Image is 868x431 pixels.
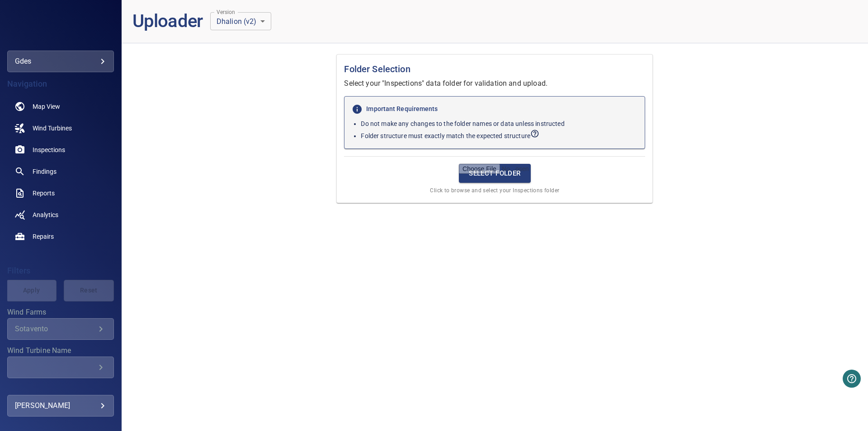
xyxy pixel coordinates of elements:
[7,117,114,139] a: windturbines noActive
[361,119,637,128] p: Do not make any changes to the folder names or data unless instructed
[33,102,60,111] span: Map View
[7,357,114,378] div: Wind Turbine Name
[43,23,78,32] img: gdes-logo
[15,324,95,333] div: Sotavento
[210,12,271,30] div: Dhalion (v2)
[33,145,65,154] span: Inspections
[7,51,114,72] div: gdes
[7,139,114,161] a: inspections noActive
[344,62,645,76] h1: Folder Selection
[7,161,114,182] a: findings noActive
[7,226,114,247] a: repairs noActive
[15,54,106,69] div: gdes
[7,309,114,316] label: Wind Farms
[7,266,114,275] h4: Filters
[430,186,559,195] span: Click to browse and select your Inspections folder
[7,318,114,340] div: Wind Farms
[33,124,72,133] span: Wind Turbines
[361,132,539,139] span: View expected folder structure
[7,347,114,354] label: Wind Turbine Name
[33,232,54,241] span: Repairs
[132,11,203,32] h1: Uploader
[7,204,114,226] a: analytics noActive
[7,96,114,117] a: map noActive
[33,189,55,198] span: Reports
[344,78,645,89] p: Select your "Inspections" data folder for validation and upload.
[7,79,114,88] h4: Navigation
[33,210,58,219] span: Analytics
[15,399,106,413] div: [PERSON_NAME]
[33,167,57,176] span: Findings
[352,104,637,115] h6: Important Requirements
[7,182,114,204] a: reports noActive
